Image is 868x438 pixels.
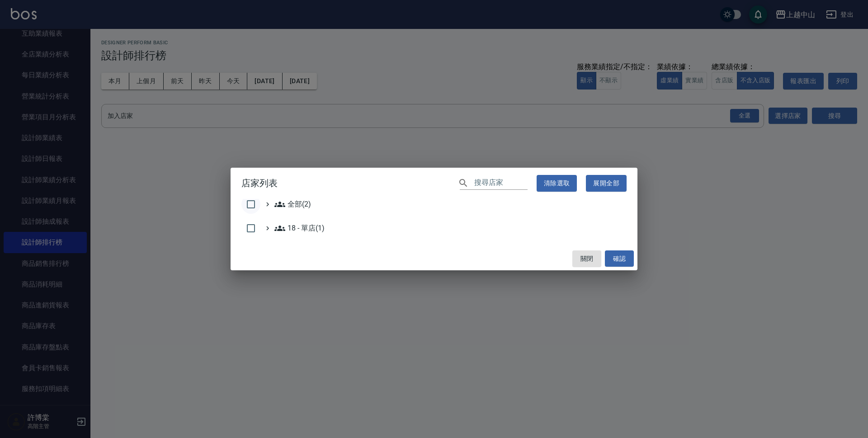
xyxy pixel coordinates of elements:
h2: 店家列表 [231,168,637,199]
button: 展開全部 [586,175,627,192]
button: 關閉 [572,250,601,267]
button: 確認 [605,250,634,267]
input: 搜尋店家 [474,177,528,190]
span: 18 - 單店(1) [274,223,325,234]
span: 全部(2) [274,199,311,210]
button: 清除選取 [537,175,577,192]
